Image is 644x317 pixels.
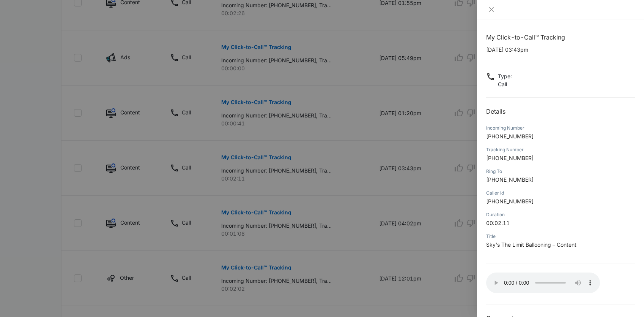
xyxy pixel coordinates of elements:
span: [PHONE_NUMBER] [486,155,534,161]
p: [DATE] 03:43pm [486,46,635,54]
p: Type : [498,72,512,80]
span: [PHONE_NUMBER] [486,198,534,204]
h1: My Click-to-Call™ Tracking [486,33,635,42]
div: Duration [486,211,635,218]
p: Call [498,80,512,88]
audio: Your browser does not support the audio tag. [486,273,600,293]
div: Caller Id [486,190,635,197]
h2: Details [486,107,635,116]
span: [PHONE_NUMBER] [486,176,534,183]
span: close [488,6,494,13]
span: 00:02:11 [486,220,510,226]
span: Sky's The Limit Ballooning – Content [486,241,576,248]
div: Ring To [486,168,635,175]
span: [PHONE_NUMBER] [486,133,534,139]
div: Tracking Number [486,146,635,153]
div: Title [486,233,635,240]
div: Incoming Number [486,125,635,132]
button: Close [486,6,497,13]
